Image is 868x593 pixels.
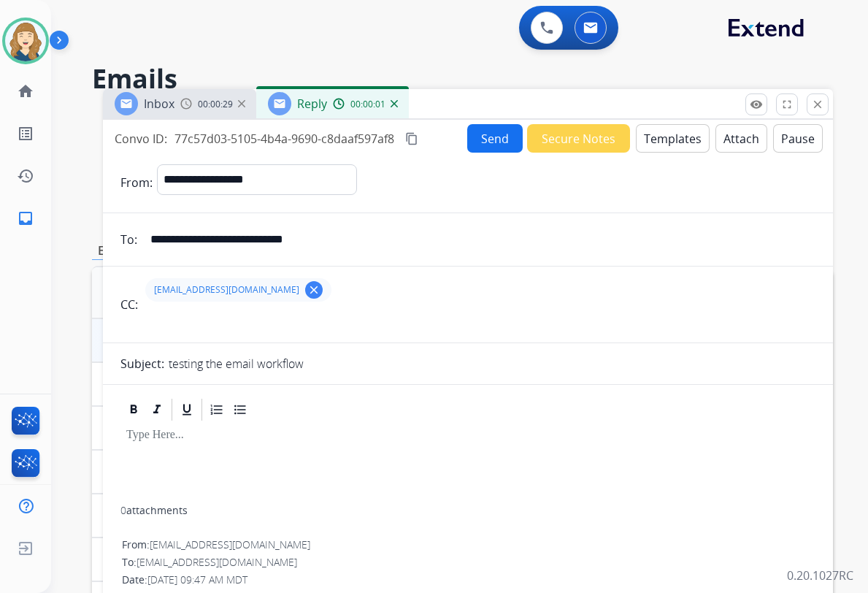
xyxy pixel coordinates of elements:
span: [EMAIL_ADDRESS][DOMAIN_NAME] [150,537,310,551]
p: To: [120,231,137,248]
div: From: [122,537,814,552]
span: 00:00:01 [350,99,385,110]
span: Inbox [144,96,174,112]
div: To: [122,555,814,570]
span: Reply [297,96,327,112]
p: Convo ID: [115,130,167,148]
div: Date: [122,573,814,587]
mat-icon: close [811,98,824,111]
mat-icon: home [17,83,34,100]
h2: Emails [92,64,833,93]
p: CC: [120,296,138,313]
button: Templates [636,124,710,153]
mat-icon: clear [307,283,320,296]
button: Pause [773,124,823,153]
span: [DATE] 09:47 AM MDT [147,573,247,586]
mat-icon: history [17,167,34,185]
mat-icon: fullscreen [780,98,794,111]
img: avatar [5,20,46,61]
button: Attach [715,124,767,153]
mat-icon: remove_red_eye [750,98,763,111]
p: Subject: [120,355,164,372]
span: 0 [120,503,126,517]
p: testing the email workflow [169,355,304,372]
span: 00:00:29 [198,99,233,110]
span: 77c57d03-5105-4b4a-9690-c8daaf597af8 [174,131,394,147]
span: [EMAIL_ADDRESS][DOMAIN_NAME] [137,555,297,569]
div: Italic [146,399,168,421]
button: Send [467,124,523,153]
span: [EMAIL_ADDRESS][DOMAIN_NAME] [154,284,299,296]
mat-icon: content_copy [405,132,418,145]
p: Emails (111) [92,242,169,260]
mat-icon: list_alt [17,125,34,142]
button: Secure Notes [527,124,630,153]
div: Bullet List [229,399,251,421]
p: From: [120,174,153,191]
div: Underline [176,399,198,421]
mat-icon: inbox [17,210,34,227]
div: Ordered List [206,399,228,421]
div: Bold [123,399,145,421]
div: attachments [120,503,188,518]
p: 0.20.1027RC [787,567,853,584]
